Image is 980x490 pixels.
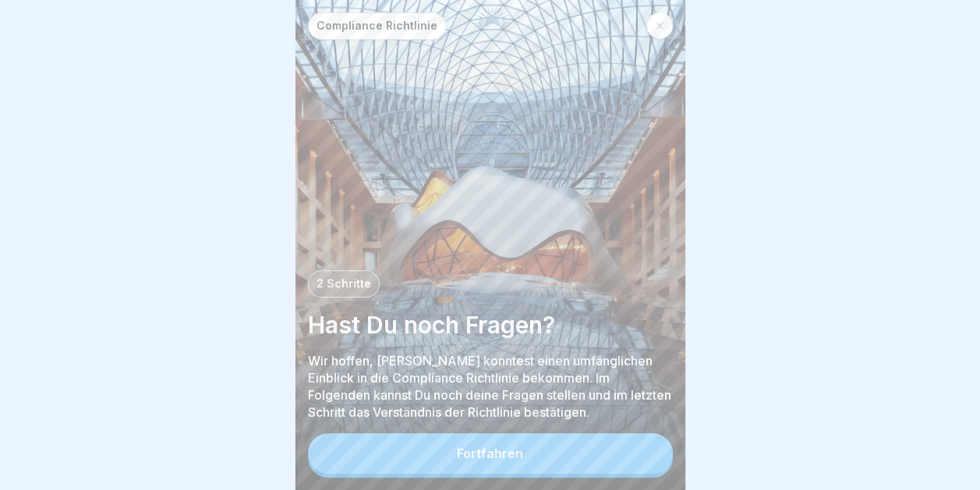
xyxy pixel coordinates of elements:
p: Compliance Richtlinie [317,19,437,33]
p: Hast Du noch Fragen? [308,310,673,340]
p: Wir hoffen, [PERSON_NAME] konntest einen umfänglichen Einblick in die Compliance Richtlinie bekom... [308,352,673,421]
button: Fortfahren [308,433,673,474]
div: Fortfahren [457,446,523,460]
p: 2 Schritte [317,277,371,291]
